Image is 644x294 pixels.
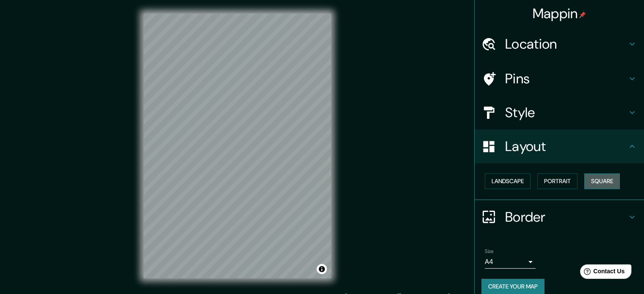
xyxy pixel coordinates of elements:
[485,255,536,269] div: A4
[475,62,644,96] div: Pins
[475,129,644,163] div: Layout
[505,104,627,121] h4: Style
[537,173,578,189] button: Portrait
[475,200,644,234] div: Border
[569,261,635,285] iframe: Help widget launcher
[505,138,627,155] h4: Layout
[475,96,644,129] div: Style
[485,247,494,255] label: Size
[317,264,327,274] button: Toggle attribution
[584,173,620,189] button: Square
[505,209,627,225] h4: Border
[144,14,331,278] canvas: Map
[475,27,644,61] div: Location
[533,5,586,22] h4: Mappin
[505,70,627,87] h4: Pins
[505,36,627,52] h4: Location
[485,173,531,189] button: Landscape
[579,11,586,18] img: pin-icon.png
